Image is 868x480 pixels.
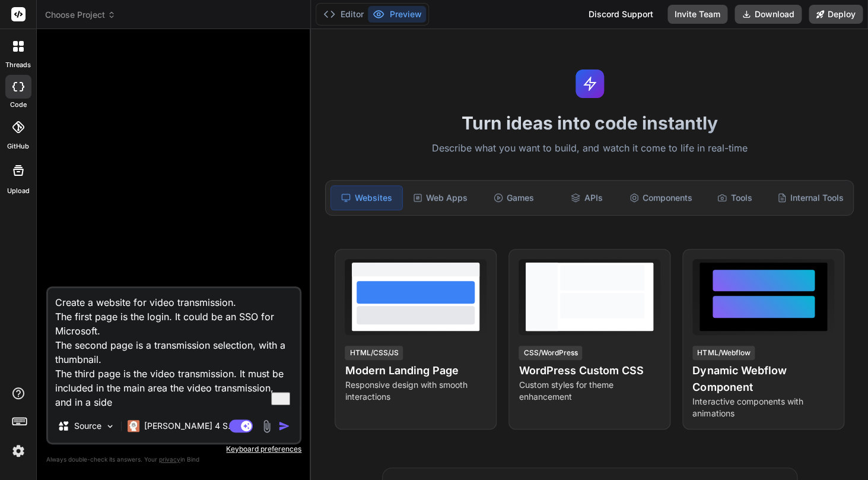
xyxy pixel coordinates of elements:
span: privacy [159,456,180,463]
p: Always double-check its answers. Your in Bind [46,454,301,465]
div: HTML/Webflow [692,346,755,360]
h4: WordPress Custom CSS [519,362,660,379]
p: Describe what you want to build, and watch it come to life in real-time [318,141,861,156]
p: Custom styles for theme enhancement [519,379,660,403]
label: GitHub [7,141,29,151]
span: Choose Project [45,9,116,21]
img: icon [278,420,290,432]
button: Editor [319,6,368,23]
div: CSS/WordPress [519,346,582,360]
div: Tools [700,185,770,210]
button: Invite Team [667,5,727,24]
div: Websites [330,185,402,210]
img: Pick Models [105,421,115,431]
div: APIs [551,185,622,210]
p: Source [74,420,101,432]
button: Deploy [809,5,863,24]
img: Claude 4 Sonnet [128,420,139,432]
h1: Turn ideas into code instantly [318,112,861,134]
h4: Modern Landing Page [345,362,487,379]
button: Download [735,5,802,24]
label: Upload [7,186,30,196]
p: Interactive components with animations [692,396,834,419]
div: Games [478,185,549,210]
button: Preview [368,6,426,23]
div: Components [625,185,697,210]
img: attachment [260,419,274,433]
img: settings [8,441,28,461]
div: Discord Support [581,5,660,24]
p: [PERSON_NAME] 4 S.. [144,420,233,432]
label: code [10,100,27,110]
p: Keyboard preferences [46,444,301,454]
div: HTML/CSS/JS [345,346,403,360]
div: Web Apps [405,185,476,210]
textarea: To enrich screen reader interactions, please activate Accessibility in Grammarly extension settings [48,288,300,409]
div: Internal Tools [772,185,848,210]
p: Responsive design with smooth interactions [345,379,487,403]
h4: Dynamic Webflow Component [692,362,834,396]
label: threads [5,60,31,70]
